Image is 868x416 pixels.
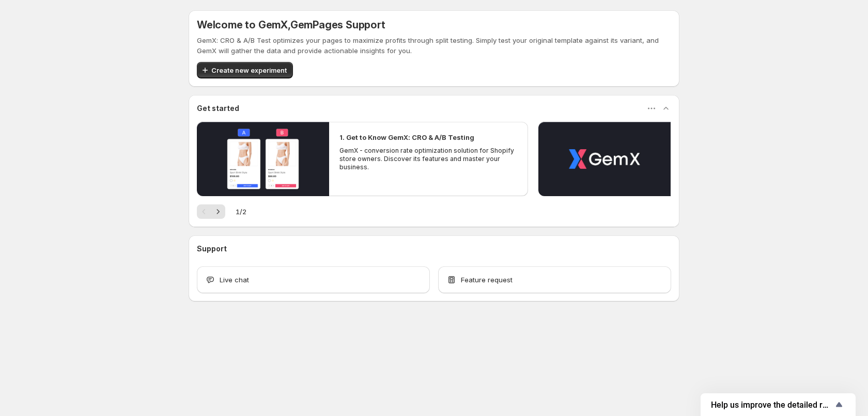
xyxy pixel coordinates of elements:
[197,35,671,56] p: GemX: CRO & A/B Test optimizes your pages to maximize profits through split testing. Simply test ...
[288,19,385,31] span: , GemPages Support
[711,400,833,410] span: Help us improve the detailed report for A/B campaigns
[538,122,671,196] button: Play video
[197,204,225,219] nav: Pagination
[339,132,474,142] h2: 1. Get to Know GemX: CRO & A/B Testing
[197,103,239,114] h3: Get started
[211,204,225,219] button: Next
[197,122,329,196] button: Play video
[711,398,845,411] button: Show survey - Help us improve the detailed report for A/B campaigns
[197,244,227,254] h3: Support
[339,147,517,171] p: GemX - conversion rate optimization solution for Shopify store owners. Discover its features and ...
[197,19,385,31] h5: Welcome to GemX
[211,65,287,75] span: Create new experiment
[220,275,249,285] span: Live chat
[461,275,513,285] span: Feature request
[236,206,246,217] span: 1 / 2
[197,62,293,78] button: Create new experiment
